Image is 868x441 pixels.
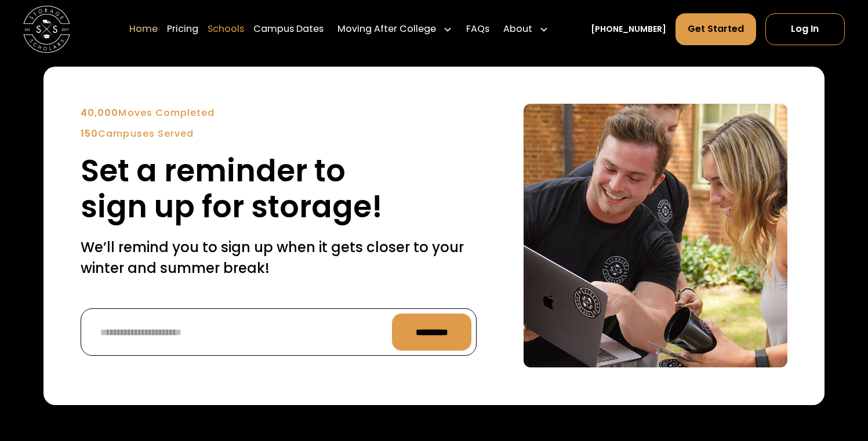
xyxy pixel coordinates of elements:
[253,13,324,45] a: Campus Dates
[208,13,244,45] a: Schools
[765,13,845,45] a: Log In
[23,6,70,52] img: Storage Scholars main logo
[81,106,118,119] strong: 40,000
[81,308,477,356] form: Reminder Form
[23,6,70,52] a: home
[591,23,666,35] a: [PHONE_NUMBER]
[333,13,457,45] div: Moving After College
[167,13,198,45] a: Pricing
[81,127,98,140] strong: 150
[675,13,756,45] a: Get Started
[129,13,158,45] a: Home
[81,237,477,279] p: We’ll remind you to sign up when it gets closer to your winter and summer break!
[81,127,477,141] div: Campuses Served
[524,104,787,367] img: Sign up for a text reminder.
[81,153,477,225] h2: Set a reminder to sign up for storage!
[81,106,477,120] div: Moves Completed
[337,22,436,36] div: Moving After College
[503,22,532,36] div: About
[466,13,489,45] a: FAQs
[499,13,553,45] div: About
